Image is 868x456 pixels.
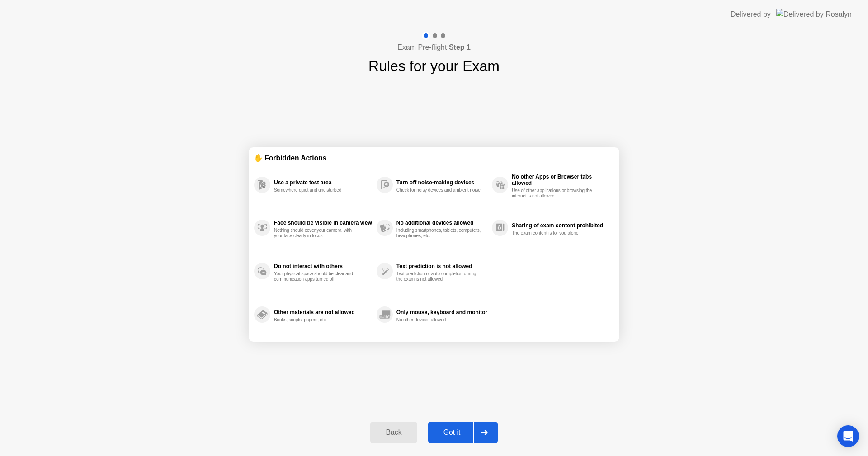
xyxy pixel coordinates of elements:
[397,42,471,53] h4: Exam Pre-flight:
[449,43,471,51] b: Step 1
[428,422,498,443] button: Got it
[396,309,487,315] div: Only mouse, keyboard and monitor
[373,428,414,437] div: Back
[370,422,417,443] button: Back
[396,220,487,226] div: No additional devices allowed
[274,271,359,282] div: Your physical space should be clear and communication apps turned off
[396,188,482,193] div: Check for noisy devices and ambient noise
[396,263,487,269] div: Text prediction is not allowed
[396,228,482,239] div: Including smartphones, tablets, computers, headphones, etc.
[396,179,487,186] div: Turn off noise-making devices
[731,9,771,20] div: Delivered by
[274,188,359,193] div: Somewhere quiet and undisturbed
[368,55,500,77] h1: Rules for your Exam
[837,425,859,447] div: Open Intercom Messenger
[274,179,372,186] div: Use a private test area
[512,188,597,199] div: Use of other applications or browsing the internet is not allowed
[274,317,359,323] div: Books, scripts, papers, etc
[274,309,372,315] div: Other materials are not allowed
[396,317,482,323] div: No other devices allowed
[431,428,473,437] div: Got it
[512,230,597,236] div: The exam content is for you alone
[776,9,852,19] img: Delivered by Rosalyn
[512,222,609,229] div: Sharing of exam content prohibited
[274,228,359,239] div: Nothing should cover your camera, with your face clearly in focus
[512,174,609,186] div: No other Apps or Browser tabs allowed
[254,153,614,163] div: ✋ Forbidden Actions
[396,271,482,282] div: Text prediction or auto-completion during the exam is not allowed
[274,220,372,226] div: Face should be visible in camera view
[274,263,372,269] div: Do not interact with others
